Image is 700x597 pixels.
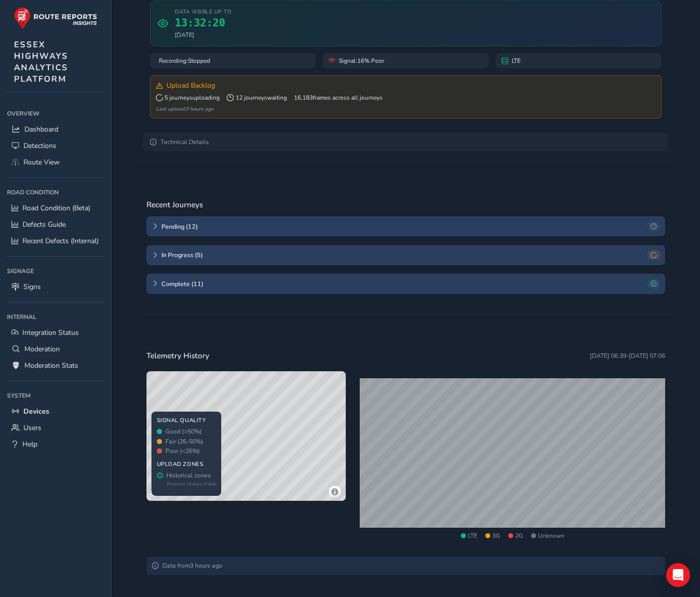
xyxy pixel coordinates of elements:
span: Poor (<26%) [165,447,200,455]
a: Integration Status [7,324,104,341]
a: Moderation Stats [7,357,104,374]
span: Detections [23,141,56,150]
h3: Telemetry History [146,351,209,360]
a: Devices [7,403,104,420]
a: Dashboard [7,121,104,138]
a: Route View [7,154,104,170]
div: Open Intercom Messenger [666,563,690,587]
span: 12 journeys waiting [227,94,287,102]
span: Complete ( 11 ) [161,280,644,288]
div: Data from 3 hours ago [146,557,665,575]
span: Fair (26-50%) [165,438,203,446]
span: 5 journeys uploading [156,94,220,102]
span: Pending ( 12 ) [161,222,644,231]
div: Signage [7,264,104,279]
span: Upload Backlog [166,81,215,90]
span: Unknown [531,532,564,540]
a: Users [7,420,104,436]
div: System [7,388,104,403]
a: Road Condition (Beta) [7,200,104,216]
span: Signs [23,282,41,292]
div: Road Condition [7,185,104,200]
span: Moderation [24,344,60,354]
span: Recent Defects (Internal) [22,236,99,246]
div: Overview [7,106,104,121]
a: Defects Guide [7,216,104,233]
span: Signal: 16% Poor [339,57,384,65]
div: Last upload: 3 hours ago [156,105,656,113]
span: 13:32:20 [175,17,231,29]
span: 16,183 frames across all journeys [294,94,383,102]
span: Good (>50%) [165,428,202,436]
span: Defects Guide [22,220,66,229]
span: 2G [508,532,523,540]
img: rr logo [14,7,97,29]
span: Integration Status [22,328,79,337]
a: Signs [7,279,104,295]
a: Moderation [7,341,104,357]
a: Help [7,436,104,452]
span: [DATE] 06:39 - [DATE] 07:06 [590,352,665,360]
span: Route View [23,157,60,167]
span: Historical zones [166,471,211,479]
span: Moderation Stats [24,361,78,370]
span: LTE [461,532,477,540]
span: In Progress ( 5 ) [161,251,644,259]
summary: Technical Details [143,133,669,151]
span: Help [22,440,37,449]
div: Internal [7,309,104,324]
span: [DATE] [175,31,231,39]
span: LTE [512,57,521,65]
div: Based on 14 days of data [166,481,216,487]
span: Users [23,423,41,433]
span: Devices [23,407,49,416]
a: Detections [7,138,104,154]
div: SIGNAL QUALITY [157,417,216,424]
h3: Recent Journeys [146,200,203,209]
a: Recent Defects (Internal) [7,233,104,249]
span: Road Condition (Beta) [22,203,90,213]
span: Recording: Stopped [159,57,210,65]
span: Data visible up to [175,8,231,15]
span: 3G [485,532,500,540]
span: ESSEX HIGHWAYS ANALYTICS PLATFORM [14,39,68,85]
span: Dashboard [24,125,58,134]
div: UPLOAD ZONES [157,460,216,468]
